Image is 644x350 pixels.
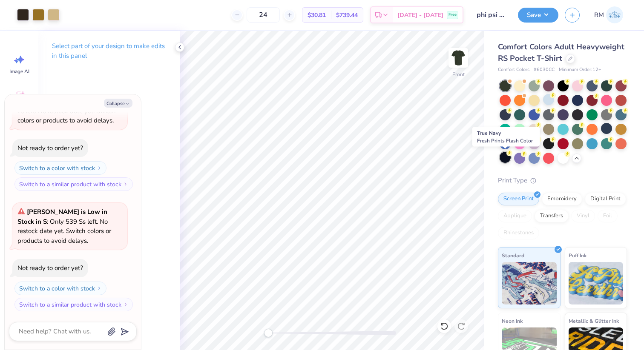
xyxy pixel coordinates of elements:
input: Untitled Design [470,6,512,23]
div: Embroidery [542,193,582,205]
div: Accessibility label [264,329,273,337]
span: # 6030CC [534,66,555,74]
span: Comfort Colors [498,66,529,74]
span: Image AI [9,68,29,75]
img: Switch to a similar product with stock [123,302,128,307]
div: Vinyl [571,210,595,222]
span: Comfort Colors Adult Heavyweight RS Pocket T-Shirt [498,42,624,63]
div: Screen Print [498,193,539,205]
div: Digital Print [585,193,626,205]
button: Switch to a color with stock [14,161,106,175]
img: Switch to a color with stock [97,165,102,171]
span: $30.81 [308,11,326,20]
div: Foil [598,210,618,222]
img: Puff Ink [569,262,624,304]
span: Neon Ink [502,316,523,325]
div: Transfers [535,210,569,222]
img: Riley Mcdonald [606,6,623,23]
span: Metallic & Glitter Ink [569,316,619,325]
span: Standard [502,251,524,260]
span: Free [448,12,457,18]
span: : Only 539 Ss left. No restock date yet. Switch colors or products to avoid delays. [17,208,111,245]
span: Fresh Prints Flash Color [477,137,533,144]
button: Switch to a similar product with stock [14,298,133,311]
input: – – [247,7,280,23]
button: Switch to a similar product with stock [14,177,133,191]
button: Save [518,8,558,23]
span: Puff Ink [569,251,586,260]
img: Switch to a color with stock [97,286,102,291]
span: [DATE] - [DATE] [397,11,443,20]
img: Switch to a similar product with stock [123,182,128,187]
span: RM [594,10,604,20]
strong: [PERSON_NAME] is Low in Stock in S [17,208,107,226]
p: Select part of your design to make edits in this panel [52,41,166,61]
button: Switch to a color with stock [14,282,106,295]
a: RM [590,6,627,23]
img: Standard [502,262,557,304]
div: Rhinestones [498,227,539,239]
img: Front [450,49,467,66]
span: Minimum Order: 12 + [559,66,601,74]
span: $739.44 [336,11,358,20]
button: Collapse [104,99,132,108]
div: True Navy [472,127,540,147]
div: Not ready to order yet? [17,144,83,152]
div: Applique [498,210,532,222]
div: Front [452,71,465,78]
div: Print Type [498,176,627,185]
div: Not ready to order yet? [17,264,83,272]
